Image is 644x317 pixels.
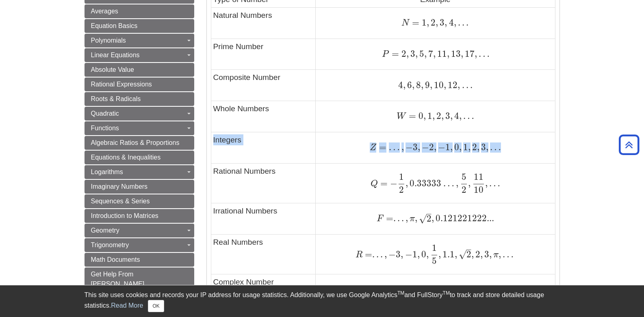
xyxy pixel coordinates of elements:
[434,142,436,153] span: ,
[91,154,161,161] span: Equations & Inequalities
[462,184,466,195] span: 2
[406,110,416,121] span: =
[211,235,316,274] td: Real Numbers
[453,110,459,121] span: 4
[432,213,434,224] span: ,
[410,17,419,28] span: =
[383,249,387,260] span: ,
[462,110,474,121] span: …
[404,213,408,224] span: ,
[458,80,460,91] span: ,
[471,249,474,260] span: ,
[434,213,494,224] span: 0.121221222...
[464,17,468,28] span: .
[474,171,484,182] span: 11
[211,203,316,235] td: Irrational Numbers
[382,50,389,59] span: P
[403,80,405,91] span: ,
[468,142,471,153] span: ,
[447,48,449,59] span: ,
[371,179,378,188] span: Q
[85,34,194,47] a: Polynomials
[455,249,457,260] span: ,
[408,178,441,189] span: 0.33333
[489,249,492,260] span: ,
[85,92,194,106] a: Roots & Radicals
[501,249,514,260] span: …
[436,17,438,28] span: ,
[379,249,383,260] span: .
[438,249,441,260] span: ,
[454,178,458,189] span: ,
[486,142,488,153] span: ,
[424,48,427,59] span: ,
[447,17,453,28] span: 4
[211,7,316,39] td: Natural Numbers
[91,81,152,88] span: Rational Expressions
[418,142,420,153] span: ,
[616,139,642,150] a: Back to Top
[91,37,126,44] span: Polynomials
[85,121,194,135] a: Functions
[468,80,473,91] span: .
[426,249,429,260] span: ,
[85,19,194,33] a: Equation Basics
[420,142,429,153] span: −
[375,249,379,260] span: .
[403,249,412,260] span: −
[459,249,466,260] span: √
[444,80,446,91] span: ,
[409,48,415,59] span: 3
[211,274,316,306] td: Complex Number
[427,17,429,28] span: ,
[91,227,119,234] span: Geometry
[429,17,436,28] span: 2
[398,80,403,91] span: 4
[85,78,194,91] a: Rational Expressions
[427,48,433,59] span: 7
[453,142,459,153] span: 0
[419,213,427,224] span: √
[211,163,316,203] td: Rational Numbers
[463,48,475,59] span: 17
[393,213,396,224] span: .
[91,168,123,175] span: Logarithms
[406,48,409,59] span: ,
[85,151,194,164] a: Equations & Inequalities
[432,242,437,253] span: 1
[85,107,194,121] a: Quadratic
[477,48,490,59] span: …
[404,142,413,153] span: −
[474,249,480,260] span: 2
[91,22,138,29] span: Equation Basics
[415,213,417,224] span: ,
[462,171,466,182] span: 5
[430,80,432,91] span: ,
[400,213,404,224] span: .
[148,300,164,312] button: Close
[85,194,194,208] a: Sequences & Series
[384,213,393,224] span: =
[441,110,444,121] span: ,
[449,48,461,59] span: 13
[372,249,375,260] span: .
[445,142,450,153] span: 1
[401,19,410,28] span: N
[211,101,316,132] td: Whole Numbers
[362,249,372,260] span: =
[415,48,418,59] span: ,
[91,66,134,73] span: Absolute Value
[386,142,400,153] span: …
[454,17,456,28] span: ,
[85,253,194,267] a: Math Documents
[477,142,479,153] span: ,
[397,290,404,296] sup: TM
[462,142,468,153] span: 1
[468,178,471,189] span: ,
[466,244,471,255] span: –
[433,48,436,59] span: ,
[400,142,404,153] span: ,
[396,249,401,260] span: 3
[377,214,384,223] span: F
[444,110,450,121] span: 3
